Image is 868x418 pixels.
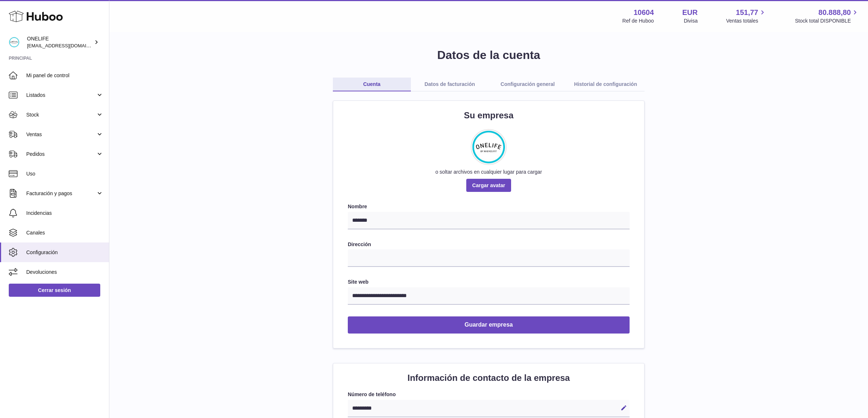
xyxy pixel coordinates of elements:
[26,190,96,197] span: Facturación y pagos
[26,131,96,138] span: Ventas
[726,17,767,24] span: Ventas totales
[348,372,630,384] h2: Información de contacto de la empresa
[9,37,20,48] img: internalAdmin-10604@internal.huboo.com
[818,8,851,17] span: 80.888,80
[795,17,859,24] span: Stock total DISPONIBLE
[9,284,100,297] a: Cerrar sesión
[411,78,489,91] a: Datos de facturación
[489,78,567,91] a: Configuración general
[471,129,507,165] img: Logo-Instagram.png
[27,43,107,48] span: [EMAIL_ADDRESS][DOMAIN_NAME]
[684,17,698,24] div: Divisa
[348,241,630,248] label: Dirección
[682,8,698,17] strong: EUR
[622,17,654,24] div: Ref de Huboo
[795,8,859,24] a: 80.888,80 Stock total DISPONIBLE
[348,391,630,398] label: Número de teléfono
[26,229,104,236] span: Canales
[26,111,96,118] span: Stock
[26,92,96,99] span: Listados
[26,72,104,79] span: Mi panel de control
[567,78,645,91] a: Historial de configuración
[333,78,411,91] a: Cuenta
[26,170,104,177] span: Uso
[348,279,630,285] label: Site web
[26,269,104,276] span: Devoluciones
[121,47,856,63] h1: Datos de la cuenta
[26,151,96,158] span: Pedidos
[26,210,104,217] span: Incidencias
[27,35,93,49] div: ONELIFE
[736,8,758,17] span: 151,77
[466,179,511,192] span: Cargar avatar
[26,249,104,256] span: Configuración
[348,203,630,210] label: Nombre
[348,316,630,334] button: Guardar empresa
[348,169,630,176] div: o soltar archivos en cualquier lugar para cargar
[348,110,630,121] h2: Su empresa
[726,8,767,24] a: 151,77 Ventas totales
[634,8,654,17] strong: 10604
